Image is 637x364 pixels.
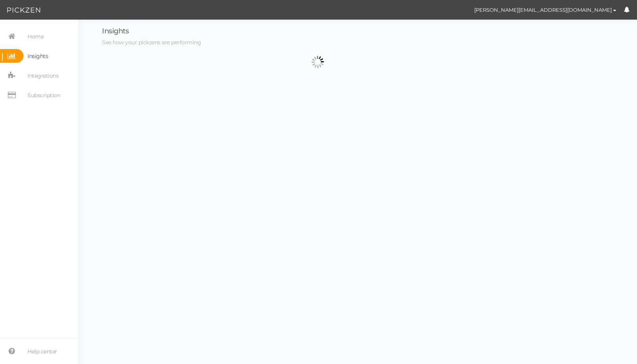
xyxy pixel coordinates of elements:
span: Integrations [27,69,58,82]
span: Help center [27,345,57,358]
img: spinnerbig.gif [311,56,324,68]
span: Home [27,30,44,43]
span: See how your pickzens are performing [102,39,201,46]
span: Insights [27,50,48,62]
img: d72b7d863f6005cc4e963d3776029e7f [453,3,467,17]
span: Subscription [27,89,60,102]
span: Insights [102,27,129,35]
span: [PERSON_NAME][EMAIL_ADDRESS][DOMAIN_NAME] [474,7,612,13]
button: [PERSON_NAME][EMAIL_ADDRESS][DOMAIN_NAME] [467,3,624,16]
img: Pickzen logo [7,5,40,15]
